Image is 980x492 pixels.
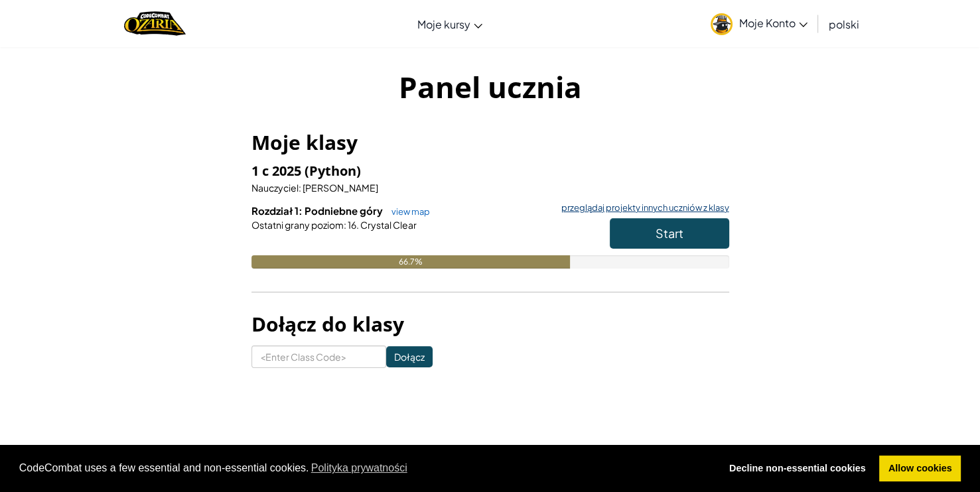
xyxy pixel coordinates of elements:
[301,182,378,194] span: [PERSON_NAME]
[417,17,470,31] span: Moje kursy
[739,16,807,30] span: Moje Konto
[251,162,305,180] span: 1 c 2025
[656,225,683,241] span: Start
[251,182,299,194] span: Nauczyciel
[344,219,346,231] span: :
[251,127,729,157] h3: Moje klasy
[124,10,186,37] img: Home
[711,13,733,35] img: avatar
[555,204,729,212] a: przeglądaj projekty innych uczniów z klasy
[251,219,344,231] span: Ostatni grany poziom
[251,345,386,368] input: <Enter Class Code>
[829,17,859,31] span: polski
[385,206,430,217] a: view map
[309,458,409,478] a: learn more about cookies
[704,3,814,44] a: Moje Konto
[305,162,361,180] span: (Python)
[879,456,961,482] a: allow cookies
[720,456,875,482] a: deny cookies
[610,218,729,249] button: Start
[299,182,301,194] span: :
[411,6,489,42] a: Moje kursy
[19,458,710,478] span: CodeCombat uses a few essential and non-essential cookies.
[251,204,385,217] span: Rozdział 1: Podniebne góry
[251,309,729,339] h3: Dołącz do klasy
[359,219,417,231] span: Crystal Clear
[346,219,359,231] span: 16.
[124,10,186,37] a: Ozaria by CodeCombat logo
[251,66,729,107] h1: Panel ucznia
[386,346,433,367] input: Dołącz
[822,6,866,42] a: polski
[251,255,570,269] div: 66.7%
